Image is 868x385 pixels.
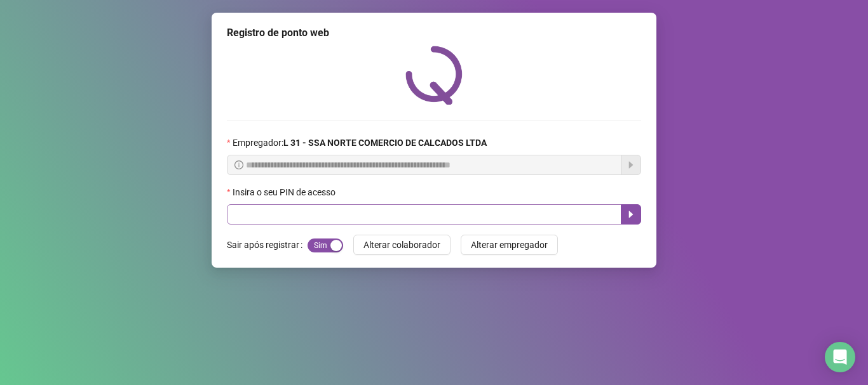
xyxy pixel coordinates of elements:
button: Alterar empregador [461,235,558,255]
span: Alterar empregador [471,238,548,252]
span: info-circle [234,160,243,169]
span: Empregador : [233,136,487,150]
div: Open Intercom Messenger [825,342,855,372]
label: Sair após registrar [227,235,308,255]
span: Alterar colaborador [363,238,440,252]
img: QRPoint [405,46,463,105]
strong: L 31 - SSA NORTE COMERCIO DE CALCADOS LTDA [283,138,487,148]
button: Alterar colaborador [353,235,451,255]
span: caret-right [626,209,636,219]
div: Registro de ponto web [227,25,641,41]
label: Insira o seu PIN de acesso [227,185,344,199]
